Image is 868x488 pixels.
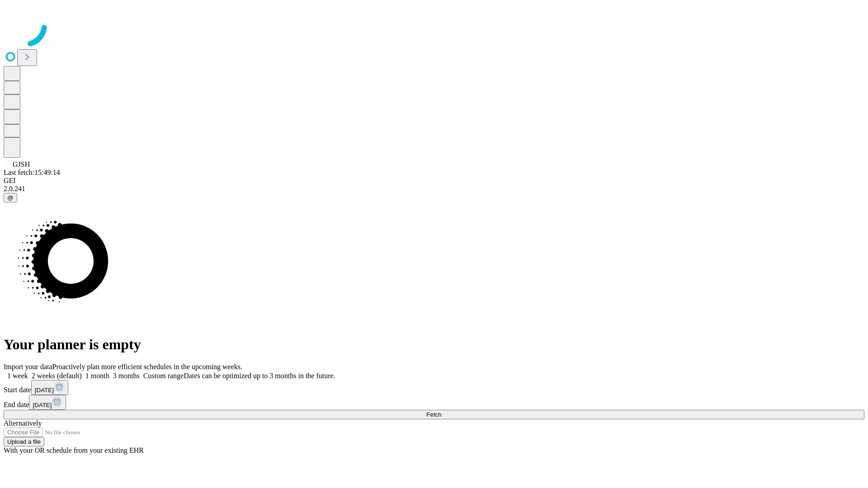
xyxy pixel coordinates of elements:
[31,380,68,395] button: [DATE]
[184,372,335,380] span: Dates can be optimized up to 3 months in the future.
[29,395,66,410] button: [DATE]
[4,193,17,202] button: @
[4,363,52,371] span: Import your data
[426,411,441,418] span: Fetch
[4,437,44,446] button: Upload a file
[85,372,109,380] span: 1 month
[4,185,864,193] div: 2.0.241
[4,169,60,176] span: Last fetch: 15:49:14
[4,177,864,185] div: GEI
[52,363,242,371] span: Proactively plan more efficient schedules in the upcoming weeks.
[32,372,82,380] span: 2 weeks (default)
[4,395,864,410] div: End date
[4,380,864,395] div: Start date
[113,372,140,380] span: 3 months
[4,419,42,427] span: Alternatively
[4,336,864,353] h1: Your planner is empty
[13,160,30,168] span: GJSH
[35,387,54,394] span: [DATE]
[33,402,52,408] span: [DATE]
[143,372,184,380] span: Custom range
[7,372,28,380] span: 1 week
[4,446,144,454] span: With your OR schedule from your existing EHR
[4,410,864,419] button: Fetch
[7,194,14,201] span: @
